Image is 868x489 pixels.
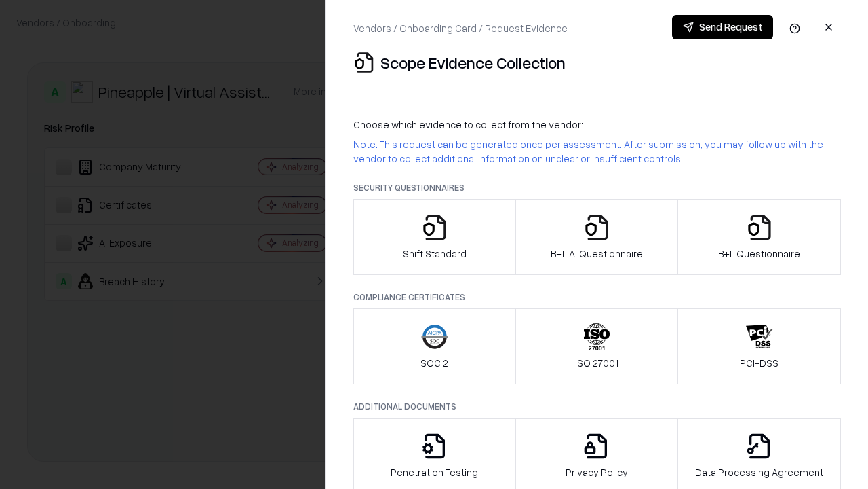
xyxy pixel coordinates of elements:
p: Penetration Testing [391,465,478,479]
p: Note: This request can be generated once per assessment. After submission, you may follow up with... [353,137,841,166]
button: ISO 27001 [515,308,679,384]
button: B+L Questionnaire [677,199,841,275]
p: Data Processing Agreement [695,465,823,479]
p: Vendors / Onboarding Card / Request Evidence [353,21,568,35]
p: Additional Documents [353,401,841,412]
p: Compliance Certificates [353,291,841,303]
p: ISO 27001 [575,356,618,370]
p: Security Questionnaires [353,182,841,194]
p: B+L AI Questionnaire [551,247,643,261]
p: Scope Evidence Collection [380,52,566,73]
button: SOC 2 [353,308,516,384]
p: B+L Questionnaire [718,247,800,261]
button: B+L AI Questionnaire [515,199,679,275]
p: Privacy Policy [566,465,628,479]
button: PCI-DSS [677,308,841,384]
p: SOC 2 [420,356,448,370]
p: Choose which evidence to collect from the vendor: [353,117,841,132]
p: PCI-DSS [740,356,778,370]
p: Shift Standard [403,247,467,261]
button: Shift Standard [353,199,516,275]
button: Send Request [672,15,773,39]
